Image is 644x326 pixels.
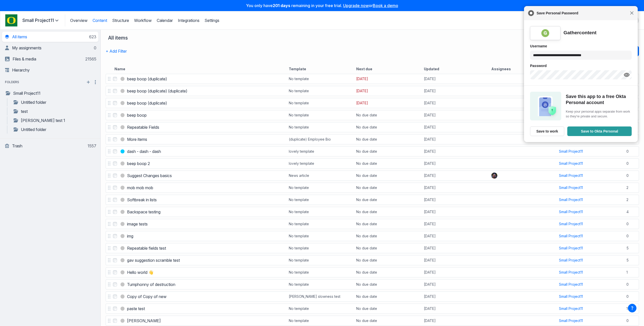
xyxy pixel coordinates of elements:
[559,173,583,178] div: Small Project11
[491,173,497,177] span: hugh
[626,294,629,299] span: 0
[424,101,436,106] span: [DATE]
[22,17,60,23] summary: Small Project11
[127,221,148,227] a: image tests
[563,30,596,36] div: Gathercontent
[356,137,377,142] div: No due date
[127,306,145,312] a: paste test
[559,197,583,202] a: Small Project11
[356,173,377,178] div: No due date
[356,282,377,287] div: No due date
[356,149,377,154] div: No due date
[93,45,96,50] div: 0
[559,209,583,214] div: Small Project11
[12,143,22,148] span: Trash
[127,318,161,324] a: [PERSON_NAME]
[127,173,172,179] a: Suggest Changes basics
[127,185,153,191] a: mob mob mob
[356,185,377,190] div: No due date
[356,125,377,130] div: No due date
[5,32,96,42] a: All items623
[106,46,127,56] div: + Add Filter
[127,100,167,106] h3: beep boop (duplicate)
[559,270,583,275] div: Small Project11
[70,18,88,23] a: Overview
[127,245,166,251] a: Repeatable fields test
[53,72,71,80] a: Close
[626,221,629,226] span: 0
[559,161,583,166] a: Small Project11
[127,88,187,94] span: beep boop (duplicate) (duplicate)
[424,113,436,118] span: [DATE]
[84,56,96,61] div: 21565
[559,318,583,323] div: Small Project11
[127,281,175,287] a: Tumphonny of destruction
[424,185,436,190] span: [DATE]
[157,18,173,23] a: Calendar
[626,197,628,202] span: 2
[356,113,377,118] div: No due date
[127,209,160,215] span: Backspace testing
[373,3,398,8] a: Book a demo
[127,124,159,130] a: Repeatable Fields
[356,197,377,202] div: No due date
[424,258,436,263] span: [DATE]
[127,76,167,82] a: beep boop (duplicate)
[559,246,583,251] a: Small Project11
[356,67,372,72] button: Next due
[13,117,96,123] a: [PERSON_NAME] test 1
[88,34,96,39] div: 623
[626,161,629,166] span: 0
[356,294,377,299] div: No due date
[424,197,436,202] span: [DATE]
[127,197,157,203] span: Softbreak in lists
[424,125,436,130] span: [DATE]
[559,149,583,154] a: Small Project11
[127,160,150,167] a: beep boop 2
[127,294,167,300] a: Copy of Copy of new
[626,173,629,178] span: 0
[356,76,368,81] span: [DATE]
[559,258,583,263] a: Small Project11
[356,270,377,275] div: No due date
[424,282,436,287] span: [DATE]
[127,136,147,142] h3: More items
[5,141,96,151] a: Trash1557
[534,10,630,16] span: Save Personal Password
[559,221,583,226] a: Small Project11
[626,185,628,190] span: 2
[127,257,180,263] a: gav suggestion scramble test
[491,173,497,179] img: hugh
[5,54,96,64] a: Files & media21565
[5,14,17,26] a: Project Dashboard
[566,109,630,119] span: Keep your personal apps separate from work so they're private and secure.
[424,173,436,178] span: [DATE]
[626,234,629,239] span: 0
[13,108,96,114] a: test
[559,306,583,311] div: Small Project11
